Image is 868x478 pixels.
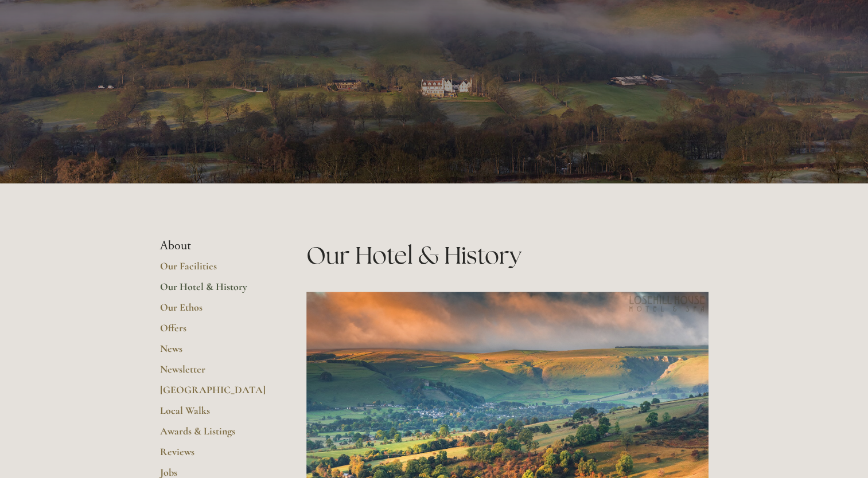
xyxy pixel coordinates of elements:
[160,445,270,466] a: Reviews
[160,238,270,253] li: About
[160,363,270,383] a: Newsletter
[160,280,270,301] a: Our Hotel & History
[160,342,270,363] a: News
[160,301,270,322] a: Our Ethos
[160,383,270,404] a: [GEOGRAPHIC_DATA]
[160,425,270,445] a: Awards & Listings
[160,260,270,280] a: Our Facilities
[160,322,270,342] a: Offers
[306,238,709,272] h1: Our Hotel & History
[160,404,270,425] a: Local Walks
